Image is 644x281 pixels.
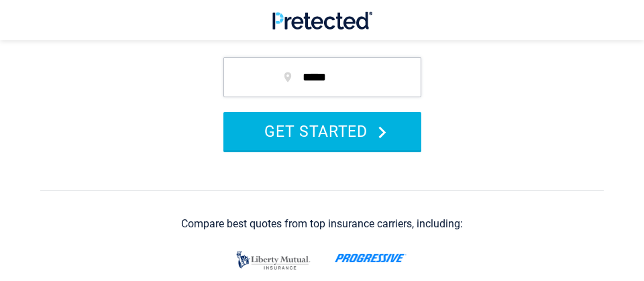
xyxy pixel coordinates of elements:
[223,112,421,150] button: GET STARTED
[223,57,421,97] input: zip code
[335,254,407,263] img: progressive
[272,11,372,30] img: Pretected Logo
[233,244,314,276] img: liberty
[181,218,463,230] div: Compare best quotes from top insurance carriers, including:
